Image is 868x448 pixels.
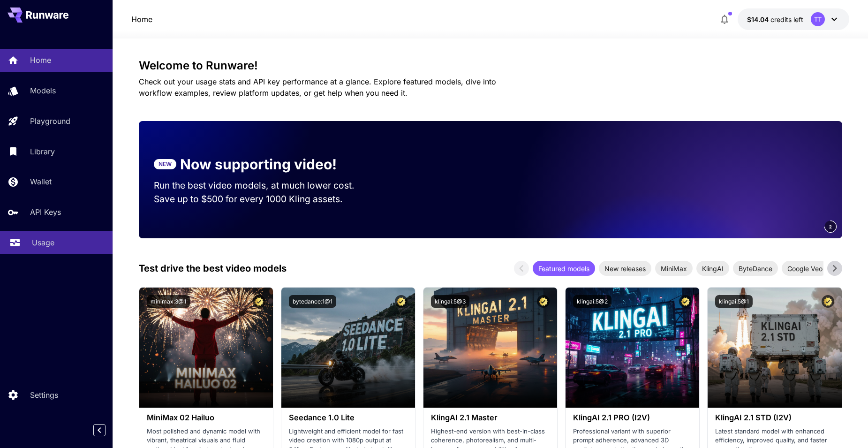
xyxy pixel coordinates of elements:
nav: breadcrumb [131,14,152,25]
img: alt [281,288,415,408]
button: minimax:3@1 [147,295,190,308]
button: klingai:5@1 [715,295,753,308]
h3: MiniMax 02 Hailuo [147,413,265,422]
p: Playground [30,115,70,127]
p: Settings [30,389,58,401]
span: MiniMax [655,264,693,273]
h3: KlingAI 2.1 Master [431,413,550,422]
div: Collapse sidebar [100,422,113,439]
span: Check out your usage stats and API key performance at a glance. Explore featured models, dive int... [139,77,496,98]
div: Google Veo [782,261,828,276]
span: KlingAI [696,264,729,273]
span: Google Veo [782,264,828,273]
p: Test drive the best video models [139,261,287,275]
div: TT [811,12,825,26]
button: Certified Model – Vetted for best performance and includes a commercial license. [253,295,265,308]
span: Featured models [533,264,595,273]
button: $14.04188TT [738,8,849,30]
button: Certified Model – Vetted for best performance and includes a commercial license. [822,295,834,308]
div: New releases [599,261,651,276]
p: Library [30,146,55,157]
p: Home [30,54,51,66]
div: $14.04188 [747,15,803,24]
button: bytedance:1@1 [289,295,336,308]
p: Run the best video models, at much lower cost. [154,179,372,192]
div: ByteDance [733,261,778,276]
p: Models [30,85,56,96]
p: Save up to $500 for every 1000 Kling assets. [154,192,372,206]
p: Wallet [30,176,52,187]
p: Now supporting video! [180,154,337,175]
button: klingai:5@3 [431,295,469,308]
h3: Seedance 1.0 Lite [289,413,408,422]
img: alt [708,288,841,408]
img: alt [423,288,557,408]
div: Featured models [533,261,595,276]
button: Certified Model – Vetted for best performance and includes a commercial license. [395,295,408,308]
img: alt [566,288,699,408]
div: MiniMax [655,261,693,276]
a: Home [131,14,152,25]
h3: KlingAI 2.1 PRO (I2V) [573,413,692,422]
h3: Welcome to Runware! [139,59,842,72]
span: $14.04 [747,15,770,23]
p: Usage [32,237,54,248]
h3: KlingAI 2.1 STD (I2V) [715,413,834,422]
button: klingai:5@2 [573,295,611,308]
span: 2 [829,223,832,230]
p: API Keys [30,206,61,218]
div: KlingAI [696,261,729,276]
button: Certified Model – Vetted for best performance and includes a commercial license. [537,295,550,308]
p: NEW [159,160,172,168]
button: Collapse sidebar [93,424,106,436]
img: alt [139,288,273,408]
span: New releases [599,264,651,273]
button: Certified Model – Vetted for best performance and includes a commercial license. [679,295,692,308]
span: ByteDance [733,264,778,273]
span: credits left [770,15,803,23]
